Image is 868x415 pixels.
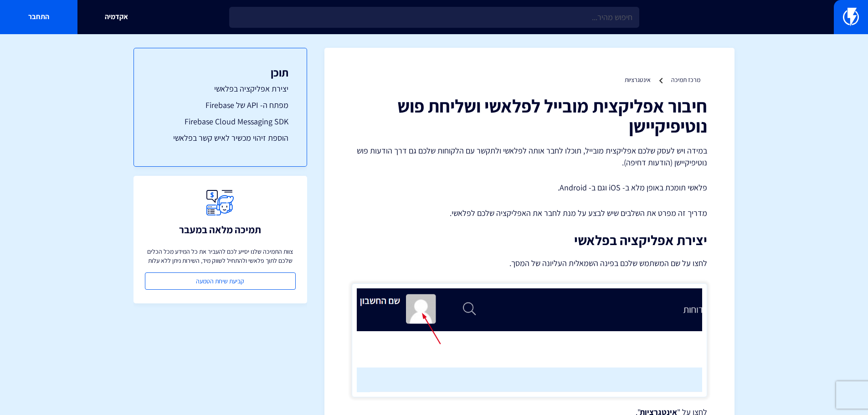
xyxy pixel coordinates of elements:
a: קביעת שיחת הטמעה [145,272,296,290]
p: במידה ויש לעסק שלכם אפליקצית מובייל, תוכלו לחבר אותה לפלאשי ולתקשר עם הלקוחות שלכם גם דרך הודעות ... [352,145,707,168]
a: מרכז תמיכה [671,76,700,84]
p: צוות התמיכה שלנו יסייע לכם להעביר את כל המידע מכל הכלים שלכם לתוך פלאשי ולהתחיל לשווק מיד, השירות... [145,247,296,265]
h2: יצירת אפליקציה בפלאשי [352,233,707,248]
h3: תוכן [152,67,288,78]
h3: תמיכה מלאה במעבר [179,224,261,235]
a: הוספת זיהוי מכשיר לאיש קשר בפלאשי [152,132,288,144]
a: מפתח ה- API של Firebase [152,99,288,111]
p: לחצו על שם המשתמש שלכם בפינה השמאלית העליונה של המסך. [352,257,707,270]
a: יצירת אפליקציה בפלאשי [152,83,288,95]
a: Firebase Cloud Messaging SDK [152,116,288,128]
p: מדריך זה מפרט את השלבים שיש לבצע על מנת לחבר את האפליקציה שלכם לפלאשי. [352,207,707,219]
input: חיפוש מהיר... [229,7,639,28]
p: פלאשי תומכת באופן מלא ב- iOS וגם ב- Android. [352,182,707,194]
h1: חיבור אפליקצית מובייל לפלאשי ושליחת פוש נוטיפיקיישן [352,96,707,136]
a: אינטגרציות [625,76,651,84]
